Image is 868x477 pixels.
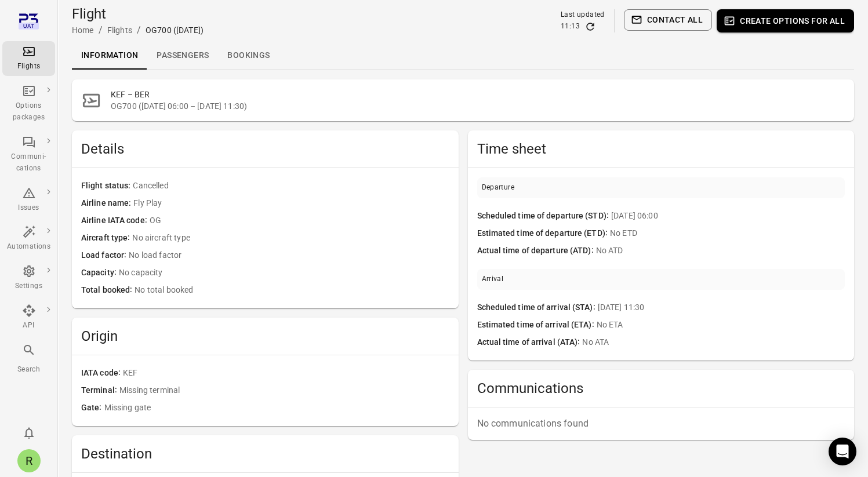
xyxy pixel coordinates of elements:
div: R [17,449,41,472]
button: Rachel [13,445,45,477]
li: / [137,23,141,37]
div: Last updated [561,9,605,21]
div: Issues [7,202,50,214]
div: Search [7,364,50,376]
span: Flight status [81,180,133,192]
a: Issues [2,183,55,217]
span: Load factor [81,249,129,262]
span: Actual time of departure (ATD) [477,245,596,257]
span: Scheduled time of arrival (STA) [477,301,598,314]
span: No ATA [582,336,845,349]
h2: KEF – BER [111,89,845,100]
h1: Flight [72,5,204,23]
span: OG [150,214,449,227]
h2: Details [81,140,449,158]
a: Communi-cations [2,132,55,178]
div: Settings [7,281,50,292]
div: Communi-cations [7,151,50,174]
span: No total booked [135,284,449,297]
span: Total booked [81,284,135,297]
span: Airline name [81,197,133,210]
button: Notifications [17,421,41,445]
a: Flights [2,41,55,76]
span: IATA code [81,367,123,380]
h2: Origin [81,327,449,345]
span: KEF [123,367,449,380]
span: No capacity [119,267,449,279]
a: API [2,300,55,335]
span: No load factor [129,249,449,262]
span: Gate [81,402,104,414]
span: [DATE] 11:30 [598,301,845,314]
a: Information [72,42,147,70]
span: Scheduled time of departure (STD) [477,210,611,223]
span: [DATE] 06:00 [611,210,845,223]
span: No ETA [597,319,845,332]
li: / [99,23,103,37]
a: Home [72,26,94,35]
div: API [7,320,50,332]
div: Arrival [482,274,504,285]
h2: Time sheet [477,140,845,158]
div: Options packages [7,100,50,123]
span: No aircraft type [132,232,449,245]
span: Airline IATA code [81,214,150,227]
span: No ETD [610,227,845,240]
button: Search [2,340,55,378]
span: Missing gate [104,402,449,414]
span: Fly Play [133,197,449,210]
div: Departure [482,182,515,194]
span: No ATD [596,245,845,257]
nav: Breadcrumbs [72,23,204,37]
span: Terminal [81,384,119,397]
a: Settings [2,261,55,296]
a: Options packages [2,81,55,127]
span: Estimated time of arrival (ETA) [477,319,597,332]
button: Contact all [624,9,712,31]
span: OG700 ([DATE] 06:00 – [DATE] 11:30) [111,100,845,112]
p: No communications found [477,417,845,431]
button: Create options for all [717,9,854,32]
span: Aircraft type [81,232,132,245]
a: Flights [107,26,132,35]
span: Estimated time of departure (ETD) [477,227,610,240]
h2: Communications [477,379,845,398]
a: Bookings [218,42,279,70]
div: Local navigation [72,42,854,70]
a: Automations [2,221,55,256]
a: Passengers [147,42,218,70]
span: Capacity [81,267,119,279]
div: Open Intercom Messenger [829,438,856,465]
h2: Destination [81,445,449,463]
span: Cancelled [133,180,449,192]
div: Flights [7,61,50,72]
button: Refresh data [584,21,596,32]
span: Missing terminal [119,384,449,397]
span: Actual time of arrival (ATA) [477,336,583,349]
div: 11:13 [561,21,580,32]
div: Automations [7,241,50,253]
div: OG700 ([DATE]) [146,24,204,36]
